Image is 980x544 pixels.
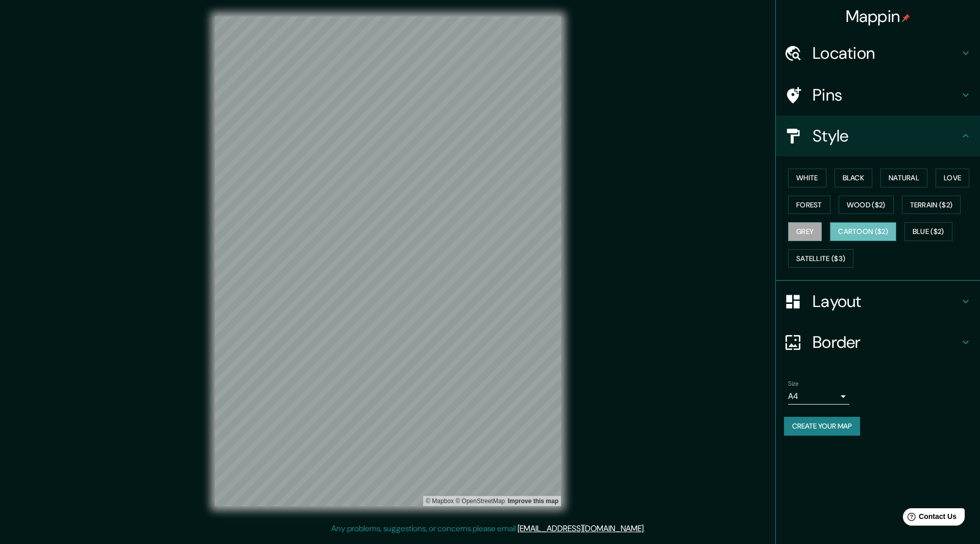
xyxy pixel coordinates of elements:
button: Grey [788,222,822,241]
div: . [645,523,647,535]
button: Natural [880,169,927,187]
div: Border [776,322,980,363]
button: Wood ($2) [839,196,894,215]
div: Pins [776,75,980,115]
canvas: Map [215,16,561,506]
h4: Location [813,43,960,63]
button: White [788,169,826,187]
p: Any problems, suggestions, or concerns please email . [331,523,645,535]
iframe: Help widget launcher [889,504,969,533]
h4: Style [813,126,960,146]
h4: Mappin [846,6,911,27]
div: A4 [788,388,849,405]
div: . [647,523,649,535]
a: Map feedback [508,498,558,505]
div: Layout [776,281,980,322]
div: Style [776,115,980,156]
h4: Pins [813,85,960,105]
a: OpenStreetMap [455,498,505,505]
button: Forest [788,196,830,215]
button: Love [936,169,969,187]
label: Size [788,380,799,388]
div: Location [776,33,980,74]
button: Blue ($2) [904,222,952,241]
button: Cartoon ($2) [830,222,896,241]
img: pin-icon.png [902,14,910,22]
button: Black [835,169,873,187]
a: [EMAIL_ADDRESS][DOMAIN_NAME] [518,523,644,534]
h4: Border [813,332,960,352]
button: Satellite ($3) [788,249,853,268]
button: Terrain ($2) [902,196,961,215]
h4: Layout [813,291,960,312]
button: Create your map [784,417,860,436]
a: Mapbox [426,498,454,505]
